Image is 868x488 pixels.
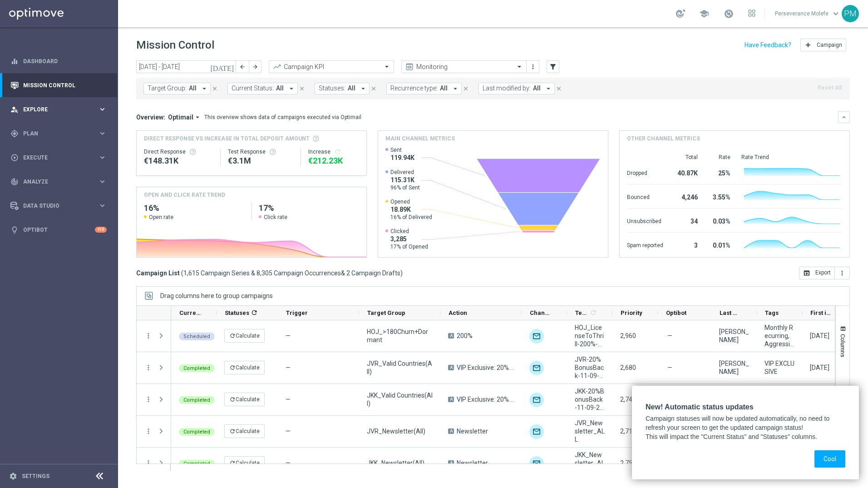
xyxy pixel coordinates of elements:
[667,332,672,340] span: —
[183,334,210,339] span: Scheduled
[764,359,794,376] span: VIP EXCLUSIVE
[627,134,700,143] h4: Other channel metrics
[23,155,98,160] span: Execute
[817,42,842,48] span: Campaign
[529,361,544,375] div: Optimail
[179,459,215,468] colored-tag: Completed
[179,427,215,436] colored-tag: Completed
[529,393,544,407] div: Optimail
[719,359,749,376] div: Elaine Pillay
[179,364,215,372] colored-tag: Completed
[348,85,355,92] span: All
[10,49,107,73] div: Dashboard
[183,397,210,403] span: Completed
[457,364,514,372] span: VIP Exclusive: 20% Bonus Back
[709,213,730,228] div: 0.03%
[137,448,171,479] div: Press SPACE to select this row.
[272,62,281,71] i: trending_up
[530,309,552,316] span: Channel
[367,391,433,408] span: JKK_Valid Countries(All)
[137,416,171,448] div: Press SPACE to select this row.
[575,324,605,348] span: HOJ_LicenseToThrill-200%-snip
[774,7,842,20] a: Perseverance Molefe
[549,63,557,71] i: filter_alt
[390,243,428,250] span: 17% of Opened
[810,364,829,372] div: 11 Sep 2025, Thursday
[627,237,663,252] div: Spam reported
[463,85,469,92] i: close
[308,148,359,155] div: Increase
[299,85,305,92] i: close
[23,131,98,136] span: Plan
[709,154,730,161] div: Rate
[286,459,291,467] span: —
[269,60,394,73] ng-select: Campaign KPI
[95,227,107,233] div: +10
[838,269,846,277] i: more_vert
[390,154,414,162] span: 119.94K
[810,309,832,316] span: First in Range
[225,309,249,316] span: Statuses
[390,205,432,214] span: 18.89K
[286,332,291,339] span: —
[286,364,291,371] span: —
[224,424,265,438] button: Calculate
[224,393,265,406] button: Calculate
[529,329,544,344] img: Optimail
[390,169,420,176] span: Delivered
[98,153,107,162] i: keyboard_arrow_right
[160,292,273,299] div: Row Groups
[136,113,165,121] h3: Overview:
[232,85,274,92] span: Current Status:
[193,113,202,121] i: arrow_drop_down
[448,397,454,402] span: A
[9,472,17,480] i: settings
[98,129,107,138] i: keyboard_arrow_right
[10,73,107,97] div: Mission Control
[457,427,488,435] span: Newsletter
[709,165,730,179] div: 25%
[405,62,414,71] i: preview
[719,328,749,344] div: Elaine Pillay
[183,429,210,435] span: Completed
[646,433,845,442] p: This will impact the "Current Status" and "Statuses" columns.
[627,165,663,179] div: Dropped
[341,269,345,277] span: &
[137,384,171,416] div: Press SPACE to select this row.
[544,85,552,93] i: arrow_drop_down
[98,105,107,114] i: keyboard_arrow_right
[367,328,433,344] span: HOJ_>180Churn+Dormant
[674,213,698,228] div: 34
[224,329,265,343] button: Calculate
[249,308,258,318] span: Calculate column
[457,459,488,467] span: Newsletter
[400,269,403,277] span: )
[229,428,236,434] i: refresh
[621,309,642,316] span: Priority
[10,154,19,162] i: play_circle_outline
[144,395,153,403] i: more_vert
[814,450,845,468] button: Cool
[390,198,432,205] span: Opened
[144,148,213,155] div: Direct Response
[251,309,258,316] i: refresh
[10,154,98,162] div: Execute
[367,427,425,435] span: JVR_Newsletter(All)
[10,178,98,186] div: Analyze
[667,364,672,372] span: —
[457,395,514,403] span: VIP Exclusive: 20% Bonus Back
[529,456,544,471] img: Optimail
[204,113,361,121] div: This overview shows data of campaigns executed via Optimail
[367,309,405,316] span: Target Group
[803,269,810,277] i: open_in_browser
[620,459,636,467] span: 2,754
[440,85,448,92] span: All
[10,105,19,114] i: person_search
[575,355,605,380] span: JVR-20%BonusBack-11-09-2025-V1
[200,85,208,93] i: arrow_drop_down
[23,179,98,184] span: Analyze
[529,424,544,439] div: Optimail
[699,9,709,19] span: school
